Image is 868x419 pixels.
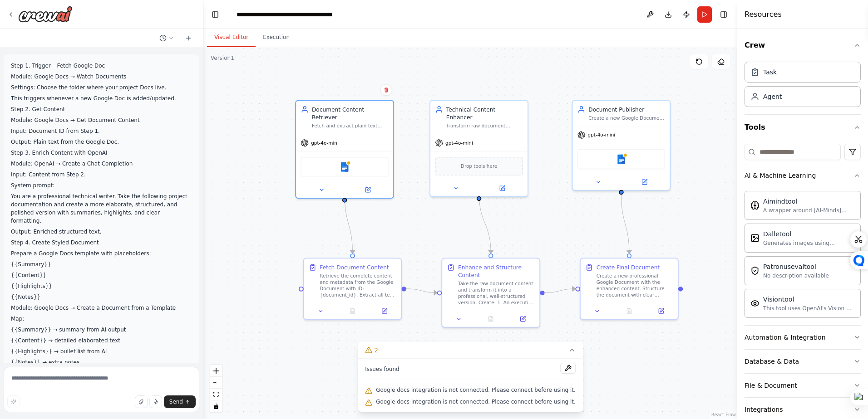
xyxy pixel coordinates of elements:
button: Automation & Integration [745,326,861,349]
img: Logo [18,6,73,22]
button: zoom out [210,377,222,389]
p: Step 2. Get Content [11,105,192,113]
div: Crew [745,58,861,114]
button: fit view [210,389,222,400]
p: Module: Google Docs → Watch Documents [11,73,192,81]
g: Edge from 44c05535-2dac-43f1-a2de-74bf0a7f42ad to 2c3b42ee-47cf-4d30-a0c1-d82055a7644b [475,193,495,253]
div: Document Content Retriever [312,105,389,121]
p: {{Content}} [11,271,192,279]
p: This triggers whenever a new Google Doc is added/updated. [11,94,192,102]
div: React Flow controls [210,365,222,412]
p: Step 1. Trigger – Fetch Google Doc [11,62,192,70]
div: Create a new professional Google Document with the enhanced content. Structure the document with ... [597,273,673,298]
p: {{Summary}} [11,260,192,268]
button: 2 [358,342,583,359]
div: Enhance and Structure Content [458,263,535,279]
div: Automation & Integration [745,333,826,342]
img: Patronusevaltool [750,266,759,275]
button: Delete node [380,84,392,96]
p: Output: Plain text from the Google Doc. [11,138,192,146]
div: Dalletool [763,229,855,239]
nav: breadcrumb [237,10,333,19]
p: Prepare a Google Docs template with placeholders: [11,249,192,258]
div: Visiontool [763,295,855,304]
img: Visiontool [750,299,759,308]
img: Google docs [340,162,350,172]
p: Settings: Choose the folder where your project Docs live. [11,83,192,92]
button: No output available [474,314,508,324]
button: Open in side panel [345,185,390,195]
div: Technical Content Enhancer [446,105,523,121]
button: zoom in [210,365,222,377]
div: Enhance and Structure ContentTake the raw document content and transform it into a professional, ... [441,258,540,328]
img: Google docs [616,154,626,164]
button: Improve this prompt [7,395,20,408]
button: Open in side panel [622,177,666,187]
p: Step 4. Create Styled Document [11,239,192,247]
div: Technical Content EnhancerTransform raw document content into a professional, well-structured, an... [429,100,528,197]
p: {{Highlights}} [11,282,192,290]
span: gpt-4o-mini [588,132,616,138]
p: Step 3. Enrich Content with OpenAI [11,149,192,157]
p: {{Summary}} → summary from AI output [11,326,192,334]
span: Send [169,398,183,405]
span: Drop tools here [461,162,498,170]
div: This tool uses OpenAI's Vision API to describe the contents of an image. [763,305,855,312]
button: Send [164,395,196,408]
div: Fetch Document ContentRetrieve the complete content and metadata from the Google Document with ID... [303,258,402,320]
button: Tools [745,115,861,140]
div: AI & Machine Learning [745,187,861,325]
div: Document Content RetrieverFetch and extract plain text content from Google Documents using the do... [295,100,394,199]
g: Edge from b1f4883c-7ef3-4a58-a8e8-25b3b492f069 to 2c3b42ee-47cf-4d30-a0c1-d82055a7644b [406,285,437,297]
p: Input: Document ID from Step 1. [11,127,192,135]
p: System prompt: [11,181,192,190]
g: Edge from a0482d25-355e-492a-9939-91559bdf149c to b1f4883c-7ef3-4a58-a8e8-25b3b492f069 [340,195,356,253]
div: Create a new Google Document with the enhanced content and organize it for final delivery using t... [588,115,665,121]
div: Retrieve the complete content and metadata from the Google Document with ID: {document_id}. Extra... [320,273,396,298]
a: React Flow attribution [711,412,736,417]
p: {{Notes}} [11,293,192,301]
div: Aimindtool [763,197,855,206]
p: Module: OpenAI → Create a Chat Completion [11,160,192,168]
p: Output: Enriched structured text. [11,228,192,236]
button: Open in side panel [371,307,398,316]
p: Module: Google Docs → Get Document Content [11,116,192,124]
img: Aimindtool [750,201,759,210]
p: Input: Content from Step 2. [11,171,192,179]
div: Generates images using OpenAI's Dall-E model. [763,239,855,247]
button: AI & Machine Learning [745,164,861,187]
button: Open in side panel [647,307,675,316]
p: Map: [11,315,192,323]
p: {{Notes}} → extra notes [11,358,192,366]
button: Switch to previous chat [156,33,178,44]
button: Hide left sidebar [209,8,222,21]
div: Take the raw document content and transform it into a professional, well-structured version. Crea... [458,281,535,306]
img: Dalletool [750,234,759,243]
div: AI & Machine Learning [745,171,816,180]
div: Integrations [745,405,783,414]
span: gpt-4o-mini [445,140,473,146]
div: A wrapper around [AI-Minds]([URL][DOMAIN_NAME]). Useful for when you need answers to questions fr... [763,207,855,214]
div: File & Document [745,381,797,390]
span: Google docs integration is not connected. Please connect before using it. [376,398,576,405]
div: Transform raw document content into a professional, well-structured, and polished version with su... [446,123,523,129]
button: Hide right sidebar [717,8,730,21]
h4: Resources [745,9,782,20]
div: Database & Data [745,357,799,366]
span: Google docs integration is not connected. Please connect before using it. [376,386,576,394]
button: Click to speak your automation idea [149,395,162,408]
div: Agent [763,92,782,101]
g: Edge from 2c3b42ee-47cf-4d30-a0c1-d82055a7644b to 266776c4-c2b1-45e5-95a6-80fa646617d0 [545,285,576,297]
button: Open in side panel [480,184,524,193]
div: Create Final DocumentCreate a new professional Google Document with the enhanced content. Structu... [580,258,679,320]
div: Version 1 [211,54,234,62]
span: gpt-4o-mini [311,140,339,146]
div: Task [763,68,777,77]
div: Patronusevaltool [763,262,829,271]
button: Crew [745,33,861,58]
button: Upload files [135,395,148,408]
g: Edge from dbc041b0-0b1d-40b8-8388-e3a92d32e25a to 266776c4-c2b1-45e5-95a6-80fa646617d0 [617,195,633,253]
span: 2 [374,346,378,355]
p: {{Highlights}} → bullet list from AI [11,347,192,356]
button: No output available [612,307,646,316]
